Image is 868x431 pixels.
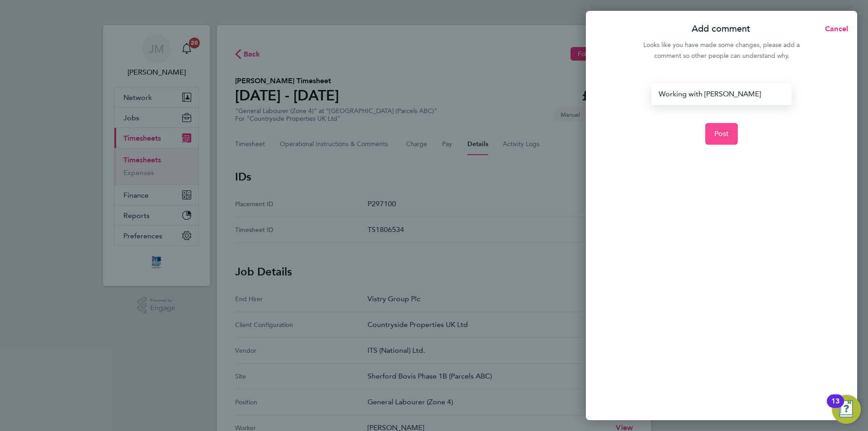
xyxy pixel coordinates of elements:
[811,20,857,38] button: Cancel
[822,24,848,33] span: Cancel
[714,129,729,138] span: Post
[831,401,840,413] div: 13
[651,83,791,105] div: Working with [PERSON_NAME]
[705,123,738,145] button: Post
[692,23,750,35] p: Add comment
[832,395,861,424] button: Open Resource Center, 13 new notifications
[638,40,805,62] div: Looks like you have made some changes, please add a comment so other people can understand why.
